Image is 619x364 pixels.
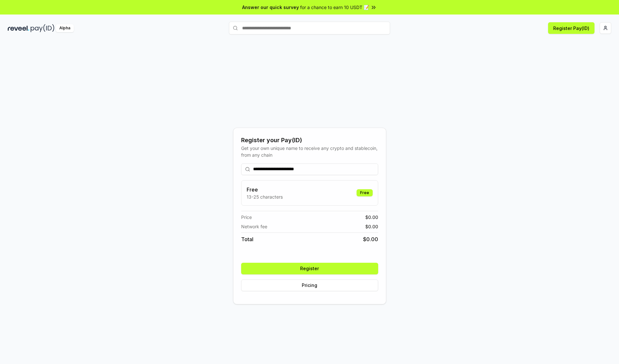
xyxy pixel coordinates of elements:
[241,235,253,243] span: Total
[56,24,74,32] div: Alpha
[363,235,378,243] span: $ 0.00
[31,24,54,32] img: pay_id
[241,136,378,145] div: Register your Pay(ID)
[247,193,283,200] p: 13-25 characters
[241,145,378,158] div: Get your own unique name to receive any crypto and stablecoin, from any chain
[241,280,378,291] button: Pricing
[8,24,29,32] img: reveel_dark
[247,186,283,193] h3: Free
[548,22,594,34] button: Register Pay(ID)
[242,4,299,11] span: Answer our quick survey
[365,214,378,221] span: $ 0.00
[241,223,267,230] span: Network fee
[241,214,252,221] span: Price
[300,4,369,11] span: for a chance to earn 10 USDT 📝
[241,263,378,274] button: Register
[365,223,378,230] span: $ 0.00
[357,189,373,196] div: Free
